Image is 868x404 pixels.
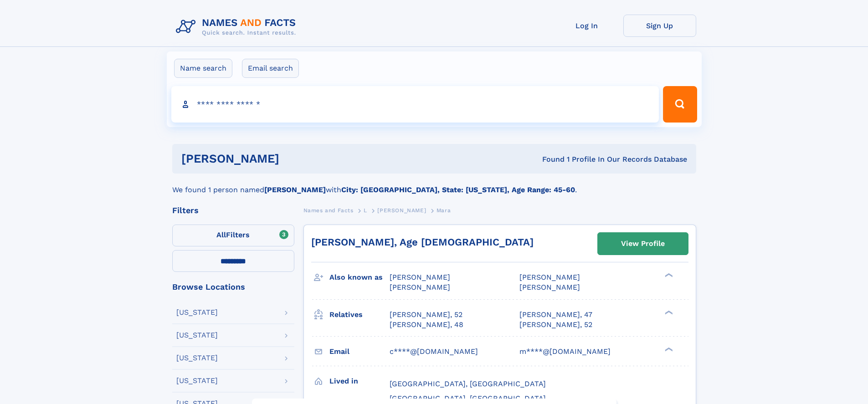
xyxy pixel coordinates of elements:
[172,225,294,246] label: Filters
[519,273,580,281] span: [PERSON_NAME]
[329,344,390,359] h3: Email
[550,15,623,37] a: Log In
[303,205,354,216] a: Names and Facts
[390,320,463,330] a: [PERSON_NAME], 48
[181,153,411,164] h1: [PERSON_NAME]
[663,309,673,315] div: ❯
[377,207,426,214] span: [PERSON_NAME]
[663,272,673,278] div: ❯
[621,233,665,254] div: View Profile
[377,205,426,216] a: [PERSON_NAME]
[519,310,592,320] a: [PERSON_NAME], 47
[329,307,390,322] h3: Relatives
[172,206,294,215] div: Filters
[437,207,451,214] span: Mara
[390,310,462,320] a: [PERSON_NAME], 52
[390,394,546,403] span: [GEOGRAPHIC_DATA], [GEOGRAPHIC_DATA]
[663,346,673,352] div: ❯
[329,373,390,389] h3: Lived in
[390,283,450,291] span: [PERSON_NAME]
[364,207,367,214] span: L
[364,205,367,216] a: L
[171,86,659,123] input: search input
[172,283,294,291] div: Browse Locations
[663,86,697,123] button: Search Button
[311,236,534,248] a: [PERSON_NAME], Age [DEMOGRAPHIC_DATA]
[264,185,326,194] b: [PERSON_NAME]
[176,354,218,362] div: [US_STATE]
[519,320,592,330] a: [PERSON_NAME], 52
[216,230,226,239] span: All
[598,233,688,255] a: View Profile
[174,59,232,78] label: Name search
[390,379,546,388] span: [GEOGRAPHIC_DATA], [GEOGRAPHIC_DATA]
[172,15,303,39] img: Logo Names and Facts
[341,185,575,194] b: City: [GEOGRAPHIC_DATA], State: [US_STATE], Age Range: 45-60
[519,283,580,291] span: [PERSON_NAME]
[411,154,687,164] div: Found 1 Profile In Our Records Database
[329,270,390,285] h3: Also known as
[623,15,696,37] a: Sign Up
[172,174,696,195] div: We found 1 person named with .
[390,273,450,281] span: [PERSON_NAME]
[242,59,299,78] label: Email search
[176,309,218,316] div: [US_STATE]
[176,377,218,384] div: [US_STATE]
[176,332,218,339] div: [US_STATE]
